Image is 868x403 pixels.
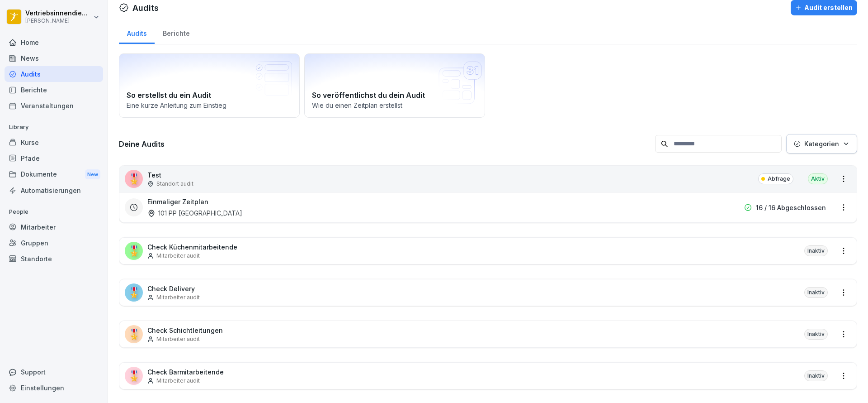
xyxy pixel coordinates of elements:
[5,134,103,150] a: Kurse
[147,208,242,218] div: 101 PP [GEOGRAPHIC_DATA]
[155,21,198,44] a: Berichte
[127,101,292,110] p: Eine kurze Anleitung zum Einstieg
[5,251,103,267] a: Standorte
[147,367,224,377] p: Check Barmitarbeitende
[312,101,477,110] p: Wie du einen Zeitplan erstellst
[125,325,143,343] div: 🎖️
[804,139,839,149] p: Kategorien
[156,180,193,188] p: Standort audit
[125,242,143,260] div: 🎖️
[5,34,103,50] a: Home
[5,364,103,380] div: Support
[5,182,103,198] a: Automatisierungen
[5,50,103,66] a: News
[147,326,223,335] p: Check Schichtleitungen
[804,245,828,256] div: Inaktiv
[5,235,103,251] a: Gruppen
[5,120,103,134] p: Library
[795,3,853,13] div: Audit erstellen
[147,284,200,293] p: Check Delivery
[156,293,200,302] p: Mitarbeiter audit
[119,21,155,44] a: Audits
[5,66,103,82] a: Audits
[5,166,103,183] a: DokumenteNew
[5,98,103,114] a: Veranstaltungen
[85,169,100,180] div: New
[808,173,828,184] div: Aktiv
[125,170,143,188] div: 🎖️
[756,203,826,212] p: 16 / 16 Abgeschlossen
[25,18,91,24] p: [PERSON_NAME]
[156,377,200,385] p: Mitarbeiter audit
[127,90,292,101] h2: So erstellst du ein Audit
[312,90,477,101] h2: So veröffentlichst du dein Audit
[804,370,828,381] div: Inaktiv
[5,219,103,235] a: Mitarbeiter
[5,82,103,98] a: Berichte
[156,335,200,343] p: Mitarbeiter audit
[147,170,193,180] p: Test
[768,175,790,183] p: Abfrage
[5,380,103,396] a: Einstellungen
[25,10,91,17] p: Vertriebsinnendienst
[786,134,857,154] button: Kategorien
[5,150,103,166] a: Pfade
[147,242,237,252] p: Check Küchenmitarbeitende
[119,53,300,118] a: So erstellst du ein AuditEine kurze Anleitung zum Einstieg
[304,53,485,118] a: So veröffentlichst du dein AuditWie du einen Zeitplan erstellst
[5,166,103,183] div: Dokumente
[5,205,103,219] p: People
[147,197,208,206] h3: Einmaliger Zeitplan
[119,139,651,149] h3: Deine Audits
[156,252,200,260] p: Mitarbeiter audit
[125,367,143,385] div: 🎖️
[804,329,828,340] div: Inaktiv
[125,283,143,302] div: 🎖️
[804,287,828,298] div: Inaktiv
[132,2,159,14] h1: Audits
